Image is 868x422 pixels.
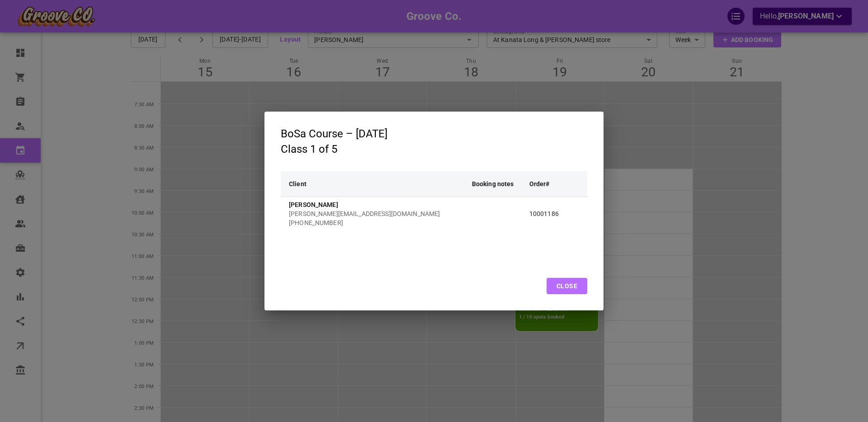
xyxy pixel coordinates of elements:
[289,209,464,218] p: [PERSON_NAME][EMAIL_ADDRESS][DOMAIN_NAME]
[281,143,387,155] h3: Class 1 of 5
[281,171,468,197] th: Client
[468,171,525,197] th: Booking notes
[525,171,587,197] th: Order#
[547,278,587,294] button: Close
[281,128,387,140] h3: BoSa Course – [DATE]
[289,200,464,209] p: [PERSON_NAME]
[289,218,464,227] p: [PHONE_NUMBER]
[525,197,587,230] td: 10001186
